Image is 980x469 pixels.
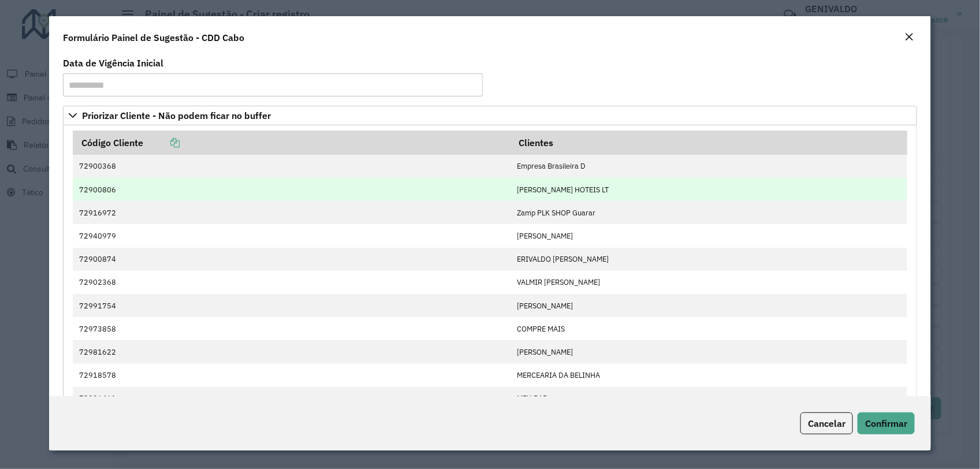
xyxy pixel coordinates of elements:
[511,340,907,363] td: [PERSON_NAME]
[511,294,907,317] td: [PERSON_NAME]
[511,155,907,178] td: Empresa Brasileira D
[73,201,511,224] td: 72916972
[865,418,907,429] span: Confirmar
[858,412,915,434] button: Confirmar
[73,155,511,178] td: 72900368
[73,294,511,317] td: 72991754
[73,364,511,387] td: 72918578
[511,131,907,155] th: Clientes
[73,271,511,294] td: 72902368
[63,56,163,70] label: Data de Vigência Inicial
[73,340,511,363] td: 72981622
[808,418,845,429] span: Cancelar
[901,30,917,45] button: Close
[73,387,511,410] td: 72906461
[800,412,853,434] button: Cancelar
[73,248,511,271] td: 72900874
[511,248,907,271] td: ERIVALDO [PERSON_NAME]
[511,317,907,340] td: COMPRE MAIS
[82,111,271,120] span: Priorizar Cliente - Não podem ficar no buffer
[511,178,907,201] td: [PERSON_NAME] HOTEIS LT
[904,32,914,42] em: Fechar
[511,201,907,224] td: Zamp PLK SHOP Guarar
[63,31,244,44] h4: Formulário Painel de Sugestão - CDD Cabo
[73,224,511,247] td: 72940979
[511,271,907,294] td: VALMIR [PERSON_NAME]
[63,106,917,125] a: Priorizar Cliente - Não podem ficar no buffer
[73,178,511,201] td: 72900806
[73,317,511,340] td: 72973858
[143,137,180,148] a: Copiar
[511,224,907,247] td: [PERSON_NAME]
[511,364,907,387] td: MERCEARIA DA BELINHA
[73,131,511,155] th: Código Cliente
[511,387,907,410] td: MEU BAR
